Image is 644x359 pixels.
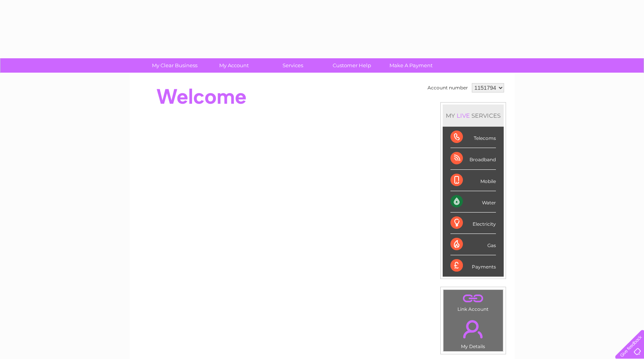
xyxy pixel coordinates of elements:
[450,170,496,191] div: Mobile
[450,234,496,255] div: Gas
[450,127,496,148] div: Telecoms
[379,58,443,73] a: Make A Payment
[143,58,207,73] a: My Clear Business
[426,81,470,94] td: Account number
[450,255,496,276] div: Payments
[450,213,496,234] div: Electricity
[455,112,471,119] div: LIVE
[443,289,503,314] td: Link Account
[443,314,503,352] td: My Details
[450,148,496,169] div: Broadband
[261,58,325,73] a: Services
[202,58,266,73] a: My Account
[445,315,501,343] a: .
[443,105,504,127] div: MY SERVICES
[445,292,501,305] a: .
[320,58,384,73] a: Customer Help
[450,191,496,213] div: Water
